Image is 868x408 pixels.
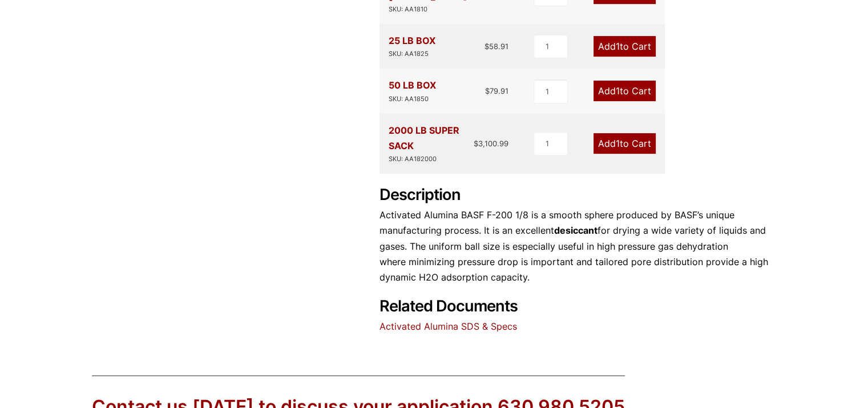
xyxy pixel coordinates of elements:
a: Add1to Cart [594,36,656,57]
span: $ [485,42,489,51]
span: 1 [616,41,620,52]
div: 25 LB BOX [389,33,435,59]
div: 50 LB BOX [389,78,436,104]
span: $ [474,139,478,148]
strong: desiccant [554,225,597,236]
span: $ [485,86,490,95]
div: 2000 LB SUPER SACK [389,123,474,165]
span: 1 [616,85,620,97]
h2: Description [380,186,777,205]
a: Activated Alumina SDS & Specs [380,321,517,332]
bdi: 58.91 [485,42,508,51]
a: Add1to Cart [594,133,656,154]
div: SKU: AA182000 [389,154,474,165]
span: 1 [616,138,620,149]
a: Add1to Cart [594,81,656,101]
div: SKU: AA1825 [389,49,435,59]
div: SKU: AA1850 [389,94,436,105]
div: SKU: AA1810 [389,4,485,15]
bdi: 79.91 [485,86,508,95]
p: Activated Alumina BASF F-200 1/8 is a smooth sphere produced by BASF’s unique manufacturing proce... [380,207,777,285]
bdi: 3,100.99 [474,139,508,148]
